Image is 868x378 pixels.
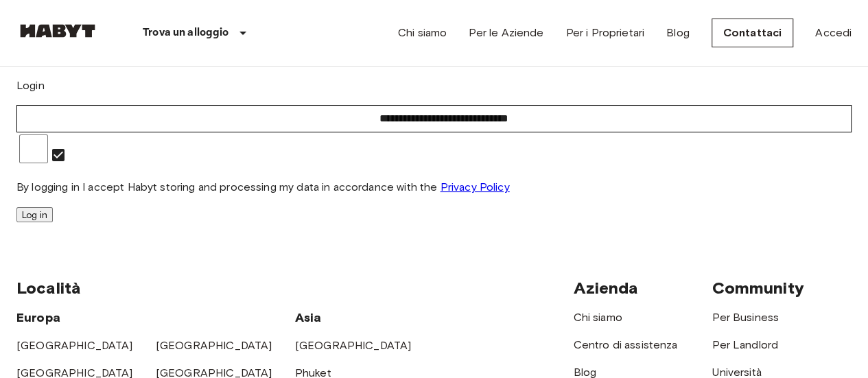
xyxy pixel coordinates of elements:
[295,339,412,352] a: [GEOGRAPHIC_DATA]
[16,207,53,222] button: Log in
[16,24,99,38] img: Habyt
[143,25,229,41] p: Trova un alloggio
[16,278,81,298] span: Località
[16,310,60,325] span: Europa
[16,339,133,352] a: [GEOGRAPHIC_DATA]
[573,338,677,351] a: Centro di assistenza
[712,338,778,351] a: Per Landlord
[573,311,622,324] a: Chi siamo
[666,25,690,41] a: Blog
[815,25,852,41] a: Accedi
[440,180,509,193] a: Privacy Policy
[712,278,804,298] span: Community
[16,78,852,94] p: Login
[469,25,543,41] a: Per le Aziende
[398,25,447,41] a: Chi siamo
[16,179,852,196] p: By logging in I accept Habyt storing and processing my data in accordance with the
[156,339,272,352] a: [GEOGRAPHIC_DATA]
[295,310,322,325] span: Asia
[573,278,638,298] span: Azienda
[712,311,779,324] a: Per Business
[712,19,794,47] a: Contattaci
[565,25,644,41] a: Per i Proprietari
[19,134,48,163] input: By logging in I accept Habyt storing and processing my data in accordance with the Privacy Policy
